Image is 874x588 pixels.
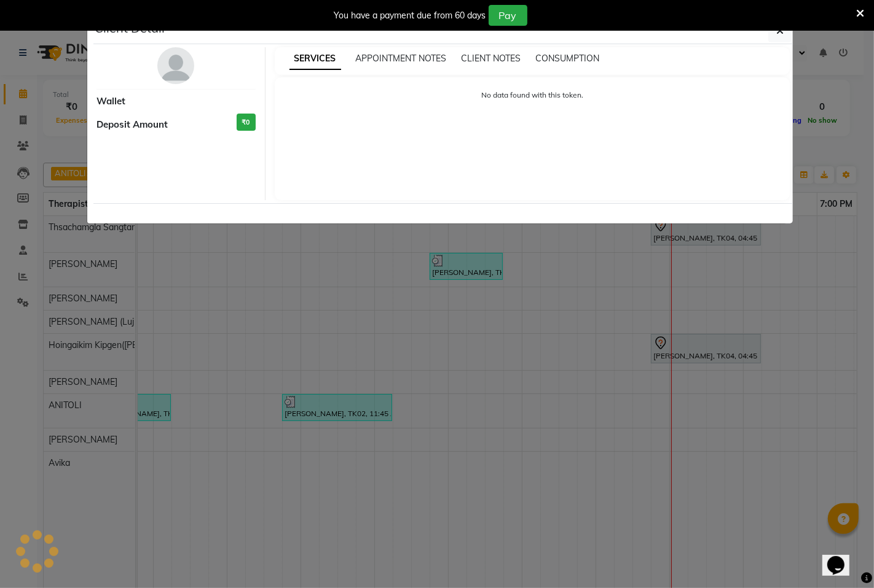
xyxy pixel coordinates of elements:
[96,95,125,109] span: Wallet
[96,118,168,132] span: Deposit Amount
[157,47,194,84] img: avatar
[289,48,341,70] span: SERVICES
[462,53,521,64] span: CLIENT NOTES
[822,539,862,576] iframe: chat widget
[287,90,778,101] p: No data found with this token.
[334,9,486,22] div: You have a payment due from 60 days
[489,5,527,26] button: Pay
[536,53,600,64] span: CONSUMPTION
[237,114,256,131] h3: ₹0
[356,53,447,64] span: APPOINTMENT NOTES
